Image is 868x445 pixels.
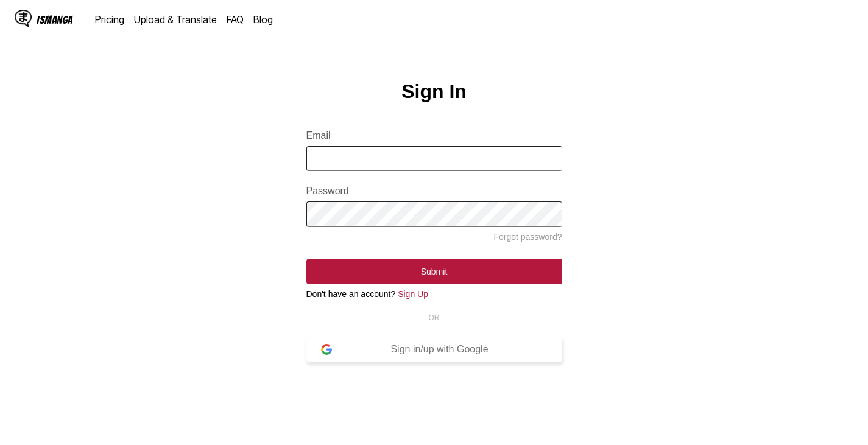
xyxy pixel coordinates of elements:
img: google-logo [321,344,332,355]
h1: Sign In [401,80,467,103]
label: Password [306,186,562,197]
div: Sign in/up with Google [332,344,548,355]
div: OR [306,314,562,322]
a: FAQ [227,13,244,26]
a: Sign Up [398,289,428,299]
a: IsManga LogoIsManga [15,10,95,29]
a: Forgot password? [493,232,562,242]
button: Submit [306,259,562,284]
a: Pricing [95,13,124,26]
button: Sign in/up with Google [306,337,562,362]
img: IsManga Logo [15,10,32,27]
a: Upload & Translate [134,13,217,26]
a: Blog [253,13,273,26]
div: IsManga [37,14,73,26]
label: Email [306,130,562,141]
div: Don't have an account? [306,289,562,299]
